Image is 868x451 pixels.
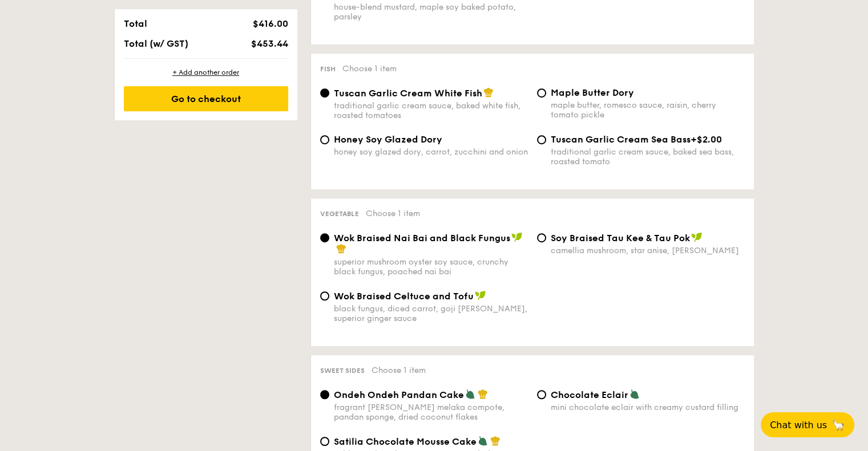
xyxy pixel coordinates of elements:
[770,420,827,430] span: Chat with us
[478,389,488,399] img: icon-chef-hat.a58ddaea.svg
[334,304,528,323] div: black fungus, diced carrot, goji [PERSON_NAME], superior ginger sauce
[334,436,477,447] span: Satilia Chocolate Mousse Cake
[334,257,528,277] div: superior mushroom oyster soy sauce, crunchy black fungus, poached nai bai
[320,135,329,144] input: Honey Soy Glazed Doryhoney soy glazed dory, carrot, zucchini and onion
[320,88,329,97] input: Tuscan Garlic Cream White Fishtraditional garlic cream sauce, baked white fish, roasted tomatoes
[537,390,546,399] input: Chocolate Eclairmini chocolate eclair with creamy custard filling
[551,403,745,412] div: mini chocolate eclair with creamy custard filling
[551,134,691,145] span: Tuscan Garlic Cream Sea Bass
[761,412,854,437] button: Chat with us🦙
[124,68,288,77] div: + Add another order
[551,87,634,98] span: Maple Butter Dory
[334,389,464,400] span: Ondeh Ondeh Pandan Cake
[320,210,359,218] span: Vegetable
[251,38,288,49] span: $453.44
[478,436,488,446] img: icon-vegetarian.fe4039eb.svg
[831,419,845,432] span: 🦙
[334,101,528,120] div: traditional garlic cream sauce, baked white fish, roasted tomatoes
[372,365,426,375] span: Choose 1 item
[537,135,546,144] input: Tuscan Garlic Cream Sea Bass+$2.00traditional garlic cream sauce, baked sea bass, roasted tomato
[551,233,690,243] span: ⁠Soy Braised Tau Kee & Tau Pok
[475,290,486,300] img: icon-vegan.f8ff3823.svg
[465,389,475,399] img: icon-vegetarian.fe4039eb.svg
[124,86,288,111] div: Go to checkout
[124,38,188,49] span: Total (w/ GST)
[334,147,528,157] div: honey soy glazed dory, carrot, zucchini and onion
[336,243,346,254] img: icon-chef-hat.a58ddaea.svg
[124,18,147,29] span: Total
[366,209,420,218] span: Choose 1 item
[334,403,528,422] div: fragrant [PERSON_NAME] melaka compote, pandan sponge, dried coconut flakes
[551,100,745,120] div: maple butter, romesco sauce, raisin, cherry tomato pickle
[334,88,482,99] span: Tuscan Garlic Cream White Fish
[320,233,329,242] input: Wok Braised Nai Bai and Black Fungussuperior mushroom oyster soy sauce, crunchy black fungus, poa...
[691,134,722,145] span: +$2.00
[483,87,494,97] img: icon-chef-hat.a58ddaea.svg
[537,233,546,242] input: ⁠Soy Braised Tau Kee & Tau Pokcamellia mushroom, star anise, [PERSON_NAME]
[551,246,745,255] div: camellia mushroom, star anise, [PERSON_NAME]
[490,436,500,446] img: icon-chef-hat.a58ddaea.svg
[551,147,745,166] div: traditional garlic cream sauce, baked sea bass, roasted tomato
[320,390,329,399] input: Ondeh Ondeh Pandan Cakefragrant [PERSON_NAME] melaka compote, pandan sponge, dried coconut flakes
[537,88,546,97] input: Maple Butter Dorymaple butter, romesco sauce, raisin, cherry tomato pickle
[691,232,703,242] img: icon-vegan.f8ff3823.svg
[320,291,329,300] input: Wok Braised Celtuce and Tofublack fungus, diced carrot, goji [PERSON_NAME], superior ginger sauce
[320,367,365,375] span: Sweet sides
[320,65,336,73] span: Fish
[252,18,288,29] span: $416.00
[342,64,397,74] span: Choose 1 item
[334,233,510,243] span: Wok Braised Nai Bai and Black Fungus
[334,2,528,22] div: house-blend mustard, maple soy baked potato, parsley
[629,389,640,399] img: icon-vegetarian.fe4039eb.svg
[511,232,523,242] img: icon-vegan.f8ff3823.svg
[551,389,628,400] span: Chocolate Eclair
[320,437,329,446] input: Satilia Chocolate Mousse Cakevalrhona chocolate, cacao mousse, dark chocolate sponge
[334,134,442,145] span: Honey Soy Glazed Dory
[334,291,474,302] span: Wok Braised Celtuce and Tofu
